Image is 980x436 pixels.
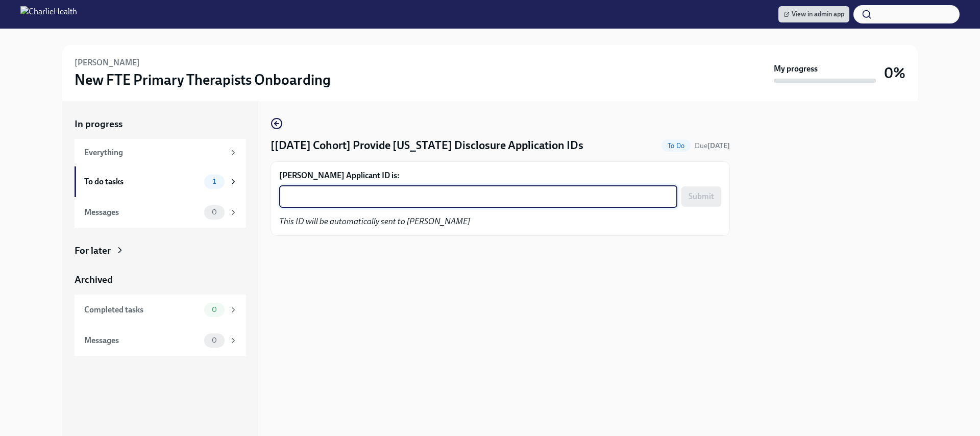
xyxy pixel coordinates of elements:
span: October 10th, 2025 10:00 [695,141,730,151]
span: 1 [207,178,222,185]
span: 0 [206,306,223,313]
span: View in admin app [783,9,844,19]
span: To Do [661,142,691,150]
a: Completed tasks0 [75,295,246,325]
a: Archived [75,273,246,286]
div: To do tasks [84,176,200,187]
h3: 0% [884,64,905,82]
span: Due [695,141,730,150]
a: For later [75,244,246,257]
img: CharlieHealth [20,6,77,22]
a: View in admin app [778,6,849,22]
strong: My progress [774,63,818,75]
label: [PERSON_NAME] Applicant ID is: [279,170,721,181]
div: Completed tasks [84,304,200,316]
h3: New FTE Primary Therapists Onboarding [75,70,331,89]
h4: [[DATE] Cohort] Provide [US_STATE] Disclosure Application IDs [271,138,583,153]
h6: [PERSON_NAME] [75,57,140,68]
div: Messages [84,207,200,218]
a: Messages0 [75,197,246,228]
a: Everything [75,139,246,166]
span: 0 [206,208,223,216]
div: Everything [84,147,225,158]
div: Messages [84,335,200,346]
div: For later [75,244,111,257]
a: To do tasks1 [75,166,246,197]
em: This ID will be automatically sent to [PERSON_NAME] [279,216,471,226]
a: In progress [75,117,246,131]
a: Messages0 [75,325,246,356]
span: 0 [206,336,223,344]
strong: [DATE] [707,141,730,150]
